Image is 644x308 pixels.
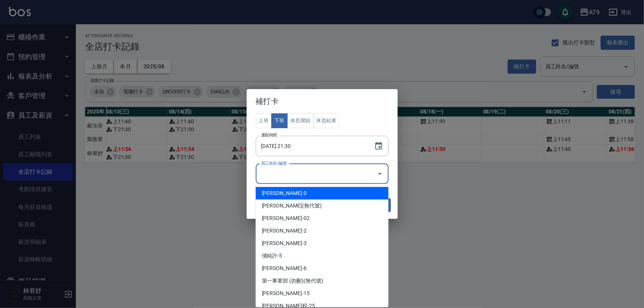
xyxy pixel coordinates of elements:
button: Choose date, selected date is 2025-08-16 [370,137,388,155]
li: 倩純許-5 [256,250,389,262]
button: 上班 [256,113,272,128]
li: [PERSON_NAME]-02 [256,212,389,225]
li: [PERSON_NAME](無代號) [256,200,389,212]
li: [PERSON_NAME]-3 [256,237,389,250]
label: 選取時間 [261,132,277,138]
label: 員工姓名/編號 [261,160,287,166]
button: Close [374,168,386,180]
button: 下班 [271,113,288,128]
button: 休息開始 [287,113,314,128]
li: [PERSON_NAME]-15 [256,287,389,300]
li: [PERSON_NAME]-2 [256,225,389,237]
li: 第一事業部 (勿刪)(無代號) [256,275,389,287]
h2: 補打卡 [247,89,398,113]
input: YYYY/MM/DD hh:mm [256,136,367,156]
button: 休息結束 [313,113,340,128]
li: [PERSON_NAME]-0 [256,187,389,200]
li: [PERSON_NAME]-6 [256,262,389,275]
